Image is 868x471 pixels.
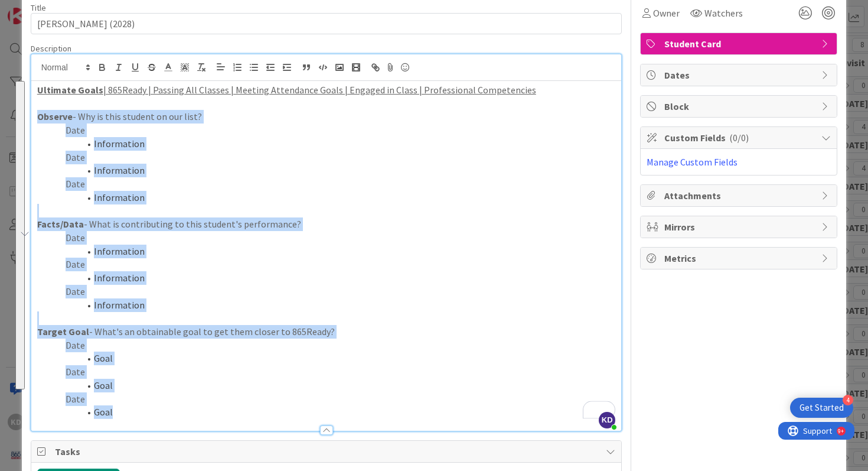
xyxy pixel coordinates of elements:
[55,444,601,459] span: Tasks
[664,131,815,145] span: Custom Fields
[664,37,815,51] span: Student Card
[31,2,46,13] label: Title
[729,132,749,144] span: ( 0/0 )
[37,285,616,298] p: Date
[51,298,616,312] li: Information
[51,379,616,392] li: Goal
[51,352,616,365] li: Goal
[37,392,616,406] p: Date
[664,68,815,82] span: Dates
[51,405,616,419] li: Goal
[37,217,616,231] p: - What is contributing to this student's performance?
[37,218,84,230] strong: Facts/Data
[37,339,616,352] p: Date
[51,245,616,258] li: Information
[37,177,616,191] p: Date
[664,220,815,234] span: Mirrors
[31,43,71,54] span: Description
[37,151,616,164] p: Date
[51,164,616,177] li: Information
[599,412,615,428] span: KD
[37,365,616,379] p: Date
[647,156,738,168] a: Manage Custom Fields
[704,6,743,20] span: Watchers
[51,137,616,151] li: Information
[664,189,815,203] span: Attachments
[37,111,73,122] strong: Observe
[37,110,616,124] p: - Why is this student on our list?
[51,191,616,204] li: Information
[103,84,536,96] u: | 865Ready | Passing All Classes | Meeting Attendance Goals | Engaged in Class | Professional Com...
[790,398,853,418] div: Open Get Started checklist, remaining modules: 4
[800,402,844,414] div: Get Started
[25,2,54,16] span: Support
[31,13,622,34] input: type card name here...
[37,84,103,96] u: Ultimate Goals
[31,81,622,431] div: To enrich screen reader interactions, please activate Accessibility in Grammarly extension settings
[37,326,89,337] strong: Target Goal
[843,395,853,405] div: 4
[37,325,616,339] p: - What's an obtainable goal to get them closer to 865Ready?
[664,99,815,113] span: Block
[37,231,616,245] p: Date
[37,258,616,271] p: Date
[37,124,616,137] p: Date
[51,271,616,285] li: Information
[653,6,680,20] span: Owner
[60,5,66,14] div: 9+
[664,251,815,265] span: Metrics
